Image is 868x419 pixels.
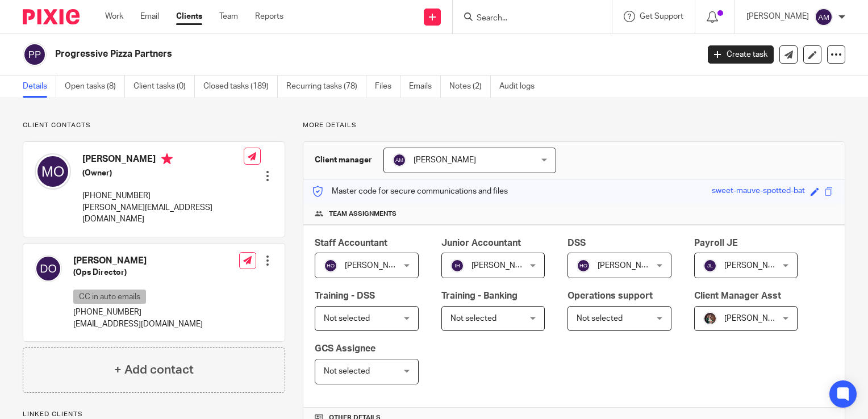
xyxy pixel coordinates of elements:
a: Team [219,11,238,22]
div: sweet-mauve-spotted-bat [712,185,805,198]
img: Pixie [23,9,80,24]
img: svg%3E [815,8,833,26]
span: GCS Assignee [315,344,375,353]
span: Not selected [577,315,623,322]
a: Reports [255,11,283,22]
span: DSS [567,238,586,248]
p: Linked clients [23,410,285,419]
span: Not selected [324,367,370,375]
h4: [PERSON_NAME] [73,255,203,267]
p: CC in auto emails [73,290,146,304]
a: Recurring tasks (78) [286,76,366,98]
span: [PERSON_NAME] [724,315,787,322]
a: Closed tasks (189) [203,76,278,98]
span: Team assignments [329,209,397,219]
h2: Progressive Pizza Partners [55,48,564,60]
p: [PERSON_NAME] [746,11,809,22]
img: Profile%20picture%20JUS.JPG [703,312,717,325]
p: Client contacts [23,121,285,130]
a: Files [375,76,400,98]
a: Details [23,76,56,98]
span: [PERSON_NAME] [345,262,407,270]
h4: + Add contact [114,361,194,379]
span: Operations support [567,291,653,300]
span: Not selected [450,315,496,322]
p: [PERSON_NAME][EMAIL_ADDRESS][DOMAIN_NAME] [82,202,244,225]
p: [EMAIL_ADDRESS][DOMAIN_NAME] [73,319,203,330]
a: Email [140,11,159,22]
a: Emails [409,76,441,98]
span: Junior Accountant [441,238,521,248]
img: svg%3E [577,259,590,273]
span: [PERSON_NAME] [598,262,660,270]
input: Search [475,14,578,24]
span: Not selected [324,315,370,322]
img: svg%3E [703,259,717,273]
p: Master code for secure communications and files [312,186,508,197]
p: More details [303,121,845,130]
h4: [PERSON_NAME] [82,153,244,167]
img: svg%3E [450,259,464,273]
a: Open tasks (8) [65,76,125,98]
a: Notes (2) [449,76,491,98]
img: svg%3E [23,43,47,66]
span: Training - DSS [315,291,375,300]
span: Payroll JE [694,238,738,248]
span: Get Support [640,12,683,20]
img: svg%3E [393,153,406,167]
i: Primary [161,153,173,165]
p: [PHONE_NUMBER] [82,190,244,202]
img: svg%3E [35,153,71,190]
p: [PHONE_NUMBER] [73,307,203,318]
a: Clients [176,11,202,22]
h3: Client manager [315,154,372,166]
span: Client Manager Asst [694,291,781,300]
span: [PERSON_NAME] [724,262,787,270]
span: Staff Accountant [315,238,387,248]
img: svg%3E [324,259,337,273]
a: Work [105,11,123,22]
h5: (Owner) [82,167,244,179]
a: Client tasks (0) [133,76,195,98]
span: [PERSON_NAME] [414,156,476,164]
a: Audit logs [499,76,543,98]
h5: (Ops Director) [73,267,203,278]
a: Create task [708,45,774,64]
span: [PERSON_NAME] [471,262,534,270]
span: Training - Banking [441,291,518,300]
img: svg%3E [35,255,62,282]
